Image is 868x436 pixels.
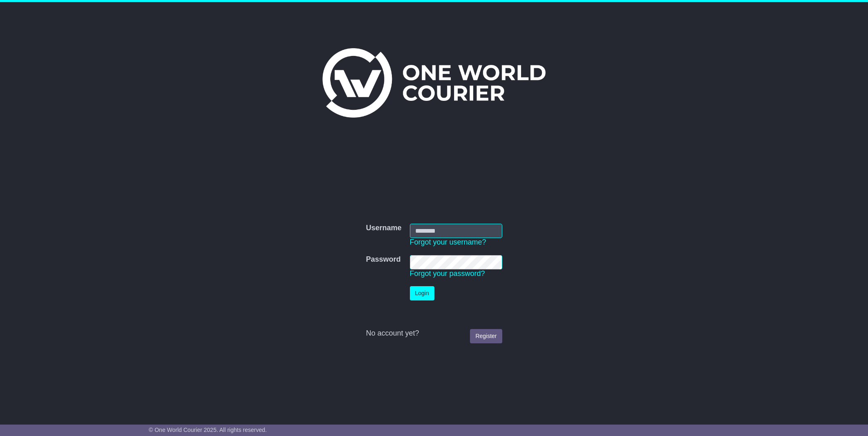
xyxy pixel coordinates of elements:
[322,48,546,118] img: One World
[410,286,434,300] button: Login
[366,224,401,233] label: Username
[410,269,485,278] a: Forgot your password?
[470,329,502,343] a: Register
[366,329,502,338] div: No account yet?
[410,238,486,246] a: Forgot your username?
[149,427,267,433] span: © One World Courier 2025. All rights reserved.
[366,255,400,264] label: Password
